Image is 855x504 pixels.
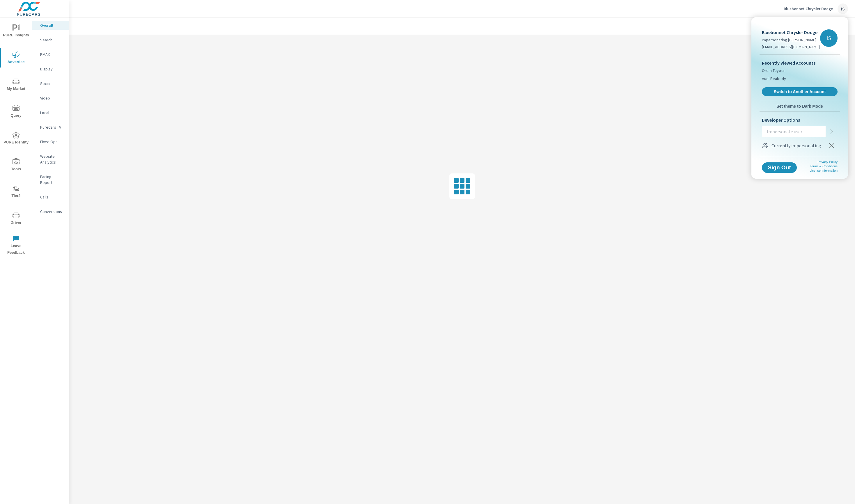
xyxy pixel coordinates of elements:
button: Set theme to Dark Mode [760,101,840,111]
input: Impersonate user [762,124,826,139]
p: Currently impersonating [771,142,821,149]
span: Switch to Another Account [765,89,834,94]
p: [EMAIL_ADDRESS][DOMAIN_NAME] [762,44,820,50]
a: License Information [810,169,838,172]
p: Impersonating [PERSON_NAME] [762,37,820,43]
a: Switch to Another Account [762,87,838,96]
button: Sign Out [762,162,797,173]
p: Bluebonnet Chrysler Dodge [762,29,820,36]
a: Privacy Policy [818,160,838,164]
p: Recently Viewed Accounts [762,59,838,66]
span: Set theme to Dark Mode [762,104,838,109]
p: Developer Options [762,116,838,123]
span: Orem Toyota [762,68,785,73]
a: Terms & Conditions [810,164,838,168]
div: IS [820,29,838,47]
span: Sign Out [767,165,792,170]
span: Audi Peabody [762,76,786,81]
